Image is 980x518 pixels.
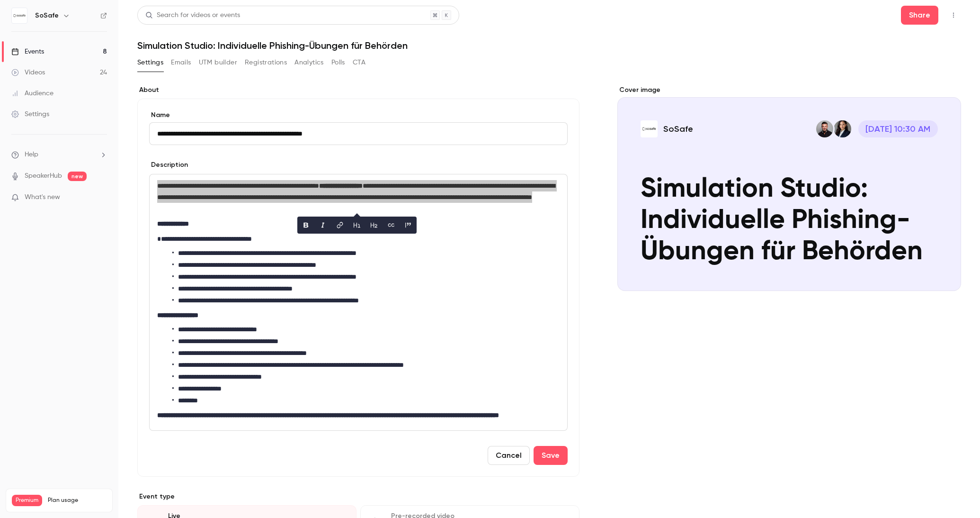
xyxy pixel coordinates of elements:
h1: Simulation Studio: Individuelle Phishing-Übungen für Behörden [137,40,961,51]
span: What's new [25,192,60,202]
label: Cover image [617,85,961,95]
li: help-dropdown-opener [11,150,107,160]
button: Polls [331,55,345,70]
button: link [332,218,347,233]
div: Settings [11,109,49,119]
button: CTA [353,55,365,70]
p: Event type [137,492,579,501]
button: Save [534,446,568,465]
span: Plan usage [48,497,107,504]
div: editor [150,174,567,430]
button: Registrations [245,55,287,70]
button: italic [315,218,330,233]
div: Videos [11,68,45,77]
label: About [137,85,579,95]
button: blockquote [401,218,416,233]
section: description [149,174,568,431]
div: Events [11,47,44,56]
iframe: Noticeable Trigger [96,193,107,202]
label: Description [149,160,188,170]
section: Cover image [617,85,961,291]
button: Analytics [294,55,324,70]
div: Audience [11,89,53,98]
a: SpeakerHub [25,171,62,181]
button: bold [298,218,313,233]
div: Search for videos or events [145,10,240,20]
span: Premium [12,495,42,506]
img: SoSafe [12,8,27,23]
button: Settings [137,55,163,70]
button: Share [901,6,938,25]
h6: SoSafe [35,11,59,20]
button: Cancel [488,446,530,465]
button: Emails [171,55,191,70]
label: Name [149,110,568,120]
span: new [68,172,87,181]
span: Help [25,150,38,160]
button: UTM builder [199,55,237,70]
